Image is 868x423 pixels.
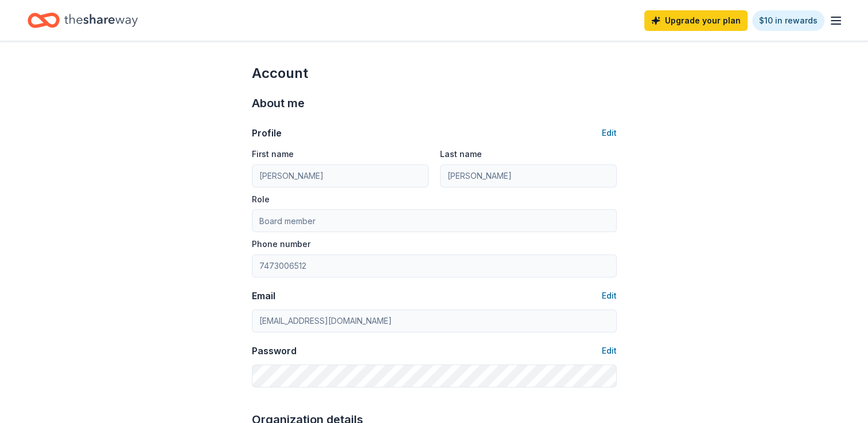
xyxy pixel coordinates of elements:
[252,64,617,83] div: Account
[252,148,294,160] label: First name
[440,148,482,160] label: Last name
[252,126,282,140] div: Profile
[252,194,270,205] label: Role
[252,289,275,303] div: Email
[252,238,310,250] label: Phone number
[28,7,138,34] a: Home
[602,344,617,358] button: Edit
[644,10,748,31] a: Upgrade your plan
[752,10,824,31] a: $10 in rewards
[602,126,617,140] button: Edit
[252,94,617,112] div: About me
[252,344,297,358] div: Password
[602,289,617,303] button: Edit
